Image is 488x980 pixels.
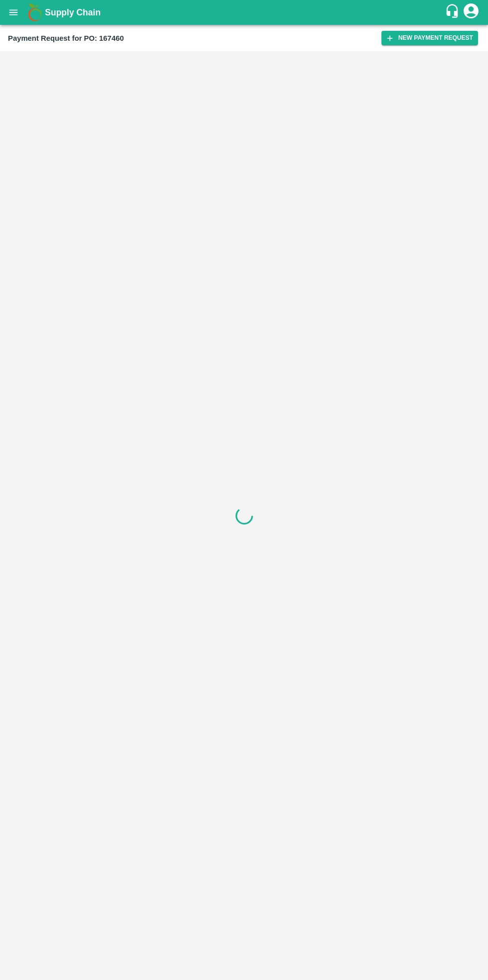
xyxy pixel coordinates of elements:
[8,34,124,42] b: Payment Request for PO: 167460
[445,3,462,21] div: customer-support
[45,5,445,19] a: Supply Chain
[25,2,45,22] img: logo
[381,31,478,45] button: New Payment Request
[462,2,480,23] div: account of current user
[2,1,25,24] button: open drawer
[45,7,101,17] b: Supply Chain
